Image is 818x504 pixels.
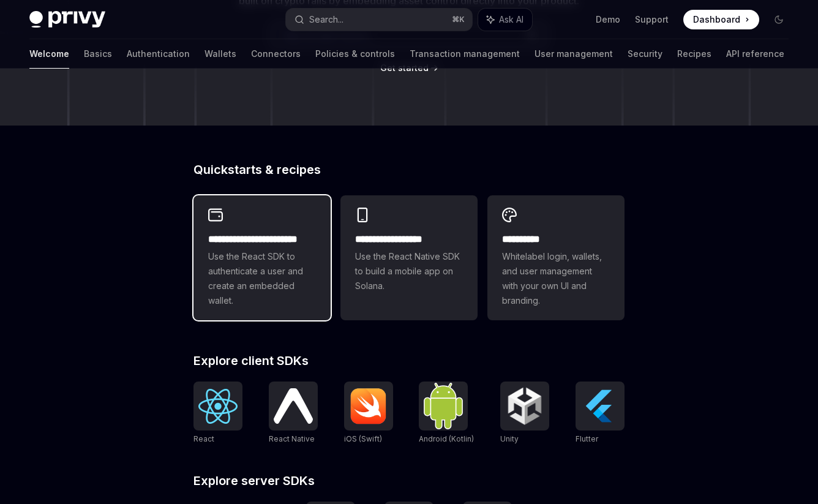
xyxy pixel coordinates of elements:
[286,9,473,31] button: Search...⌘K
[193,382,242,445] a: ReactReact
[208,249,316,308] span: Use the React SDK to authenticate a user and create an embedded wallet.
[500,382,549,445] a: UnityUnity
[635,13,669,26] a: Support
[419,382,474,445] a: Android (Kotlin)Android (Kotlin)
[726,39,784,69] a: API reference
[535,39,613,69] a: User management
[193,434,214,443] span: React
[769,10,789,29] button: Toggle dark mode
[29,11,105,28] img: dark logo
[315,39,395,69] a: Policies & controls
[269,434,315,443] span: React Native
[269,382,318,445] a: React NativeReact Native
[500,434,519,443] span: Unity
[204,39,236,69] a: Wallets
[344,434,382,443] span: iOS (Swift)
[340,195,478,320] a: **** **** **** ***Use the React Native SDK to build a mobile app on Solana.
[84,39,112,69] a: Basics
[309,12,343,27] div: Search...
[274,388,313,423] img: React Native
[251,39,301,69] a: Connectors
[410,39,520,69] a: Transaction management
[693,13,740,26] span: Dashboard
[580,386,620,426] img: Flutter
[576,434,598,443] span: Flutter
[29,39,69,69] a: Welcome
[198,389,238,424] img: React
[452,15,465,24] span: ⌘ K
[349,388,388,424] img: iOS (Swift)
[502,249,610,308] span: Whitelabel login, wallets, and user management with your own UI and branding.
[355,249,463,293] span: Use the React Native SDK to build a mobile app on Solana.
[193,164,321,176] span: Quickstarts & recipes
[499,13,523,26] span: Ask AI
[487,195,625,320] a: **** *****Whitelabel login, wallets, and user management with your own UI and branding.
[596,13,620,26] a: Demo
[193,355,309,367] span: Explore client SDKs
[677,39,711,69] a: Recipes
[628,39,662,69] a: Security
[193,475,315,487] span: Explore server SDKs
[344,382,393,445] a: iOS (Swift)iOS (Swift)
[419,434,474,443] span: Android (Kotlin)
[478,9,532,31] button: Ask AI
[505,386,544,426] img: Unity
[576,382,625,445] a: FlutterFlutter
[683,10,759,29] a: Dashboard
[127,39,190,69] a: Authentication
[424,383,463,429] img: Android (Kotlin)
